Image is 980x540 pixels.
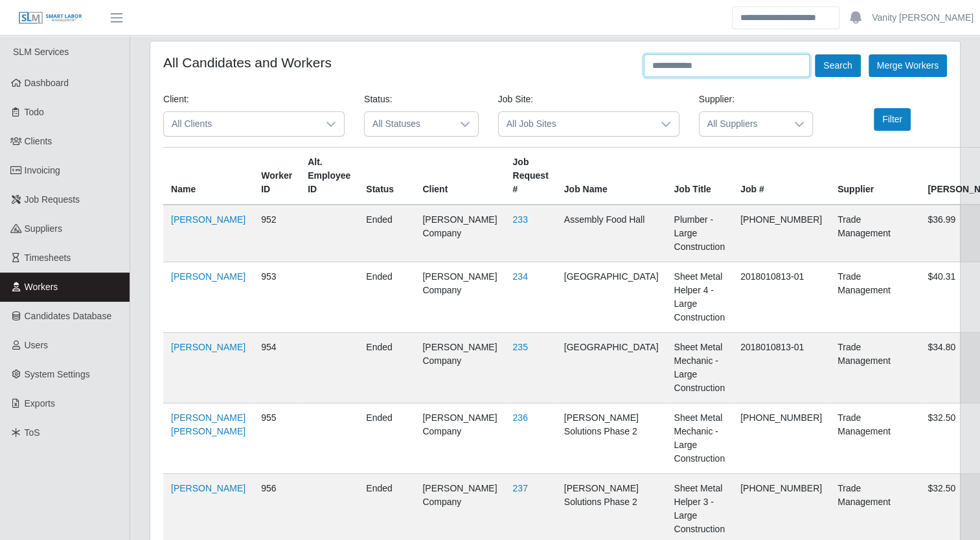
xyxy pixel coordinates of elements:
td: Sheet Metal Helper 4 - Large Construction [666,262,733,333]
span: Workers [25,282,58,292]
span: Candidates Database [25,311,112,321]
span: Exports [25,398,55,409]
a: 233 [512,214,527,225]
span: Invoicing [25,165,60,175]
td: Trade Management [830,333,920,403]
th: Job Request # [505,148,556,205]
span: ToS [25,427,40,438]
td: Assembly Food Hall [556,205,667,262]
button: Merge Workers [869,54,947,77]
button: Filter [874,108,911,131]
th: Job # [733,148,830,205]
td: [PERSON_NAME] Company [415,205,505,262]
label: Client: [163,93,189,106]
a: 234 [512,271,527,282]
a: [PERSON_NAME] [PERSON_NAME] [171,412,245,436]
td: Sheet Metal Mechanic - Large Construction [666,403,733,474]
label: Supplier: [699,93,735,106]
th: Client [415,148,505,205]
td: 2018010813-01 [733,262,830,333]
td: [PERSON_NAME] Company [415,333,505,403]
a: 235 [512,342,527,352]
a: [PERSON_NAME] [171,271,245,282]
td: [PERSON_NAME] Solutions Phase 2 [556,403,667,474]
span: SLM Services [13,47,69,57]
td: 952 [253,205,300,262]
a: 236 [512,412,527,423]
td: [PERSON_NAME] Company [415,403,505,474]
h4: All Candidates and Workers [163,54,332,71]
td: ended [358,333,415,403]
a: [PERSON_NAME] [171,342,245,352]
td: ended [358,403,415,474]
span: All Statuses [365,112,452,136]
a: Vanity [PERSON_NAME] [872,11,974,25]
th: Job Name [556,148,667,205]
th: Supplier [830,148,920,205]
span: Todo [25,107,44,117]
td: [PERSON_NAME] Company [415,262,505,333]
td: 954 [253,333,300,403]
td: ended [358,205,415,262]
span: Suppliers [25,223,62,234]
label: Status: [364,93,393,106]
span: Clients [25,136,52,146]
button: Search [815,54,860,77]
td: Trade Management [830,403,920,474]
a: 237 [512,483,527,493]
span: All Clients [164,112,318,136]
td: [PHONE_NUMBER] [733,205,830,262]
span: All Suppliers [700,112,787,136]
td: Plumber - Large Construction [666,205,733,262]
th: Job Title [666,148,733,205]
th: Alt. Employee ID [300,148,358,205]
th: Status [358,148,415,205]
th: Worker ID [253,148,300,205]
td: 955 [253,403,300,474]
img: SLM Logo [18,11,83,25]
td: Trade Management [830,205,920,262]
td: 953 [253,262,300,333]
span: Users [25,340,49,350]
label: Job Site: [498,93,533,106]
td: [GEOGRAPHIC_DATA] [556,333,667,403]
td: Sheet Metal Mechanic - Large Construction [666,333,733,403]
td: [PHONE_NUMBER] [733,403,830,474]
td: Trade Management [830,262,920,333]
a: [PERSON_NAME] [171,483,245,493]
input: Search [732,6,839,29]
th: Name [163,148,253,205]
span: System Settings [25,369,90,379]
span: Dashboard [25,78,69,88]
span: All Job Sites [499,112,653,136]
td: 2018010813-01 [733,333,830,403]
span: Job Requests [25,194,80,205]
a: [PERSON_NAME] [171,214,245,225]
td: ended [358,262,415,333]
span: Timesheets [25,253,71,263]
td: [GEOGRAPHIC_DATA] [556,262,667,333]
